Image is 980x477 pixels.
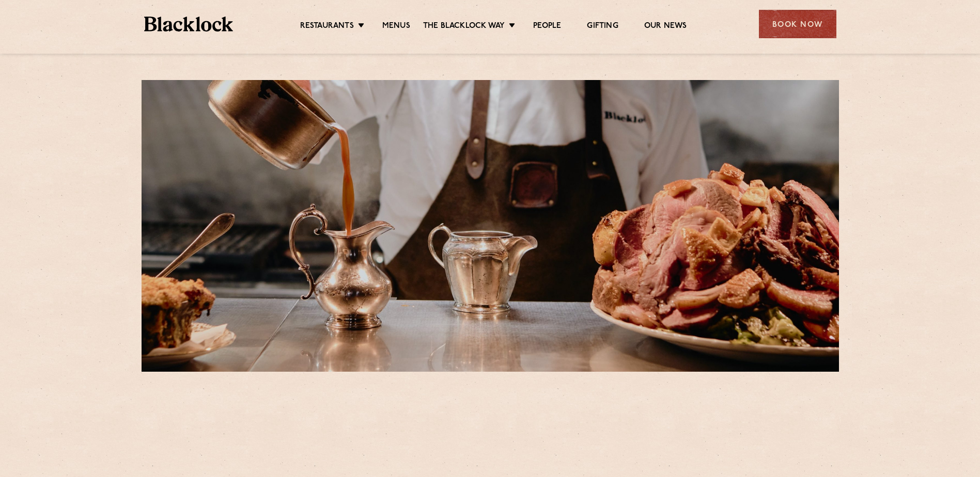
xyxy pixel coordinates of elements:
a: Menus [382,21,410,33]
a: People [533,21,561,33]
a: Gifting [587,21,618,33]
a: Our News [644,21,687,33]
a: The Blacklock Way [423,21,505,33]
div: Book Now [759,10,836,38]
img: BL_Textured_Logo-footer-cropped.svg [144,17,234,31]
a: Restaurants [300,21,354,33]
